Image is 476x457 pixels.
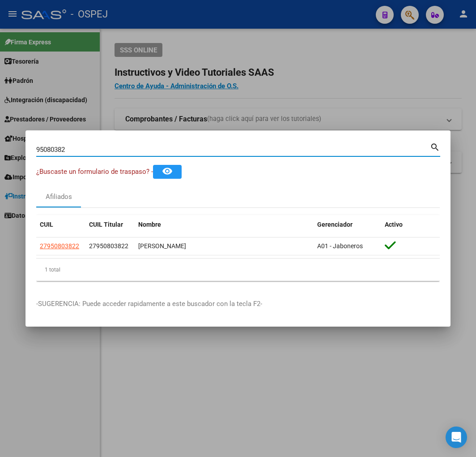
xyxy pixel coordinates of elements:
span: Nombre [138,221,161,228]
span: CUIL [40,221,53,228]
span: ¿Buscaste un formulario de traspaso? - [36,168,153,176]
span: A01 - Jaboneros [317,242,363,250]
p: -SUGERENCIA: Puede acceder rapidamente a este buscador con la tecla F2- [36,299,440,309]
div: Open Intercom Messenger [446,427,467,448]
datatable-header-cell: CUIL [36,215,85,234]
datatable-header-cell: Activo [381,215,440,234]
span: 27950803822 [40,242,79,250]
div: 1 total [36,259,440,281]
span: 27950803822 [89,242,128,250]
span: Gerenciador [317,221,353,228]
div: [PERSON_NAME] [138,241,310,251]
mat-icon: remove_red_eye [162,166,173,177]
span: CUIL Titular [89,221,123,228]
div: Afiliados [46,192,72,202]
datatable-header-cell: Gerenciador [314,215,381,234]
mat-icon: search [430,141,440,152]
span: Activo [385,221,403,228]
datatable-header-cell: Nombre [135,215,314,234]
datatable-header-cell: CUIL Titular [85,215,135,234]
